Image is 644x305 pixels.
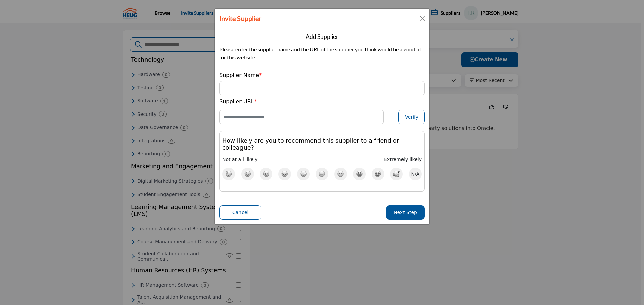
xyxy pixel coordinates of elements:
img: emoji rating 4 [281,170,288,177]
h3: How likely are you to recommend this supplier to a friend or colleague? [222,137,422,151]
h1: Invite Supplier [219,13,261,23]
span: Not at all likely [222,157,257,162]
label: Supplier URL [219,98,257,106]
span: Extremely likely [384,157,422,162]
img: emoji rating 9 [374,170,381,177]
img: emoji rating 1 [225,170,232,177]
h5: Add Supplier [306,33,338,40]
p: Please enter the supplier name and the URL of the supplier you think would be a good fit for this... [219,45,425,61]
img: emoji rating 5 [300,170,307,177]
img: emoji rating 6 [318,170,325,177]
img: emoji rating 8 [356,170,363,177]
label: Supplier Name [219,71,262,79]
img: emoji rating 7 [337,170,344,177]
button: Close [418,14,427,23]
button: Next Step [386,205,425,220]
button: Cancel [219,205,261,220]
img: emoji rating 3 [263,170,270,177]
img: emoji rating 10 [393,171,400,177]
button: Verify [398,110,425,124]
input: Supplier Name [219,81,425,95]
img: emoji rating 2 [244,170,251,177]
span: N/A [411,170,420,178]
input: Enter Website URL [219,110,384,124]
